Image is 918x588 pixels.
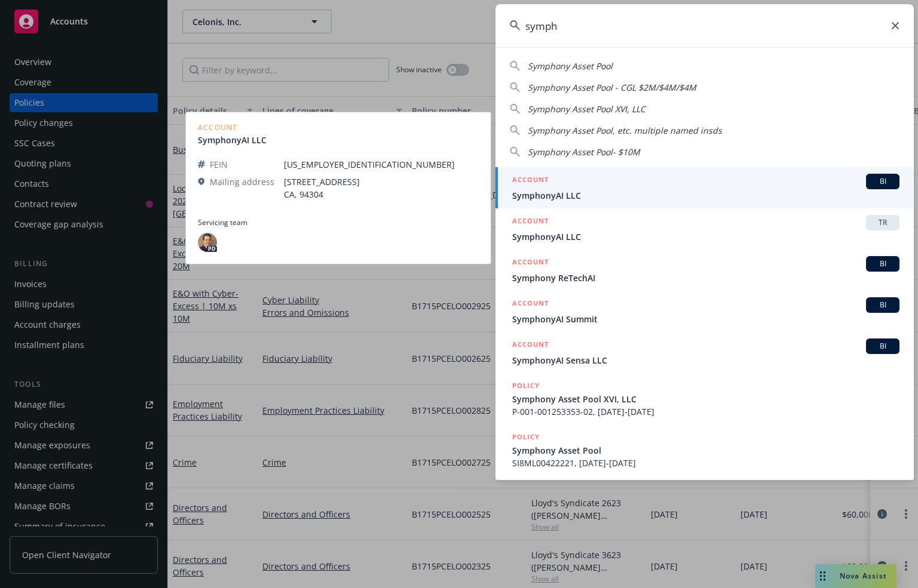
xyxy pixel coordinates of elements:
span: Symphony Asset Pool - CGL $2M/$4M/$4M [528,82,696,93]
h5: ACCOUNT [512,215,549,229]
span: Symphony Asset Pool [528,60,613,72]
a: ACCOUNTBISymphonyAI Summit [495,291,914,332]
span: Symphony Asset Pool, etc. multiple named insds [528,125,722,136]
input: Search... [495,4,914,47]
span: Symphony Asset Pool XVI, LLC [528,103,645,115]
a: ACCOUNTBISymphony ReTechAI [495,250,914,291]
span: BI [871,176,895,187]
h5: ACCOUNT [512,338,549,353]
a: POLICYSymphony Asset PoolSI8ML00422221, [DATE]-[DATE] [495,424,914,476]
a: ACCOUNTBISymphonyAI LLC [495,167,914,208]
span: SymphonyAI Sensa LLC [512,354,899,367]
span: BI [871,258,895,269]
span: P-001-001253353-02, [DATE]-[DATE] [512,405,899,418]
span: SymphonyAI LLC [512,230,899,243]
h5: POLICY [512,431,540,443]
span: BI [871,341,895,352]
span: SymphonyAI LLC [512,189,899,202]
h5: POLICY [512,380,540,392]
span: Symphony ReTechAI [512,272,899,284]
span: Symphony Asset Pool- $10M [528,146,640,158]
a: ACCOUNTTRSymphonyAI LLC [495,208,914,250]
span: TR [871,217,895,228]
a: ACCOUNTBISymphonyAI Sensa LLC [495,332,914,373]
a: POLICYSymphony Asset Pool XVI, LLCP-001-001253353-02, [DATE]-[DATE] [495,373,914,424]
span: Symphony Asset Pool XVI, LLC [512,393,899,405]
h5: ACCOUNT [512,174,549,188]
span: Symphony Asset Pool [512,444,899,457]
span: SI8ML00422221, [DATE]-[DATE] [512,457,899,469]
h5: ACCOUNT [512,256,549,270]
span: SymphonyAI Summit [512,313,899,325]
span: BI [871,300,895,310]
h5: ACCOUNT [512,297,549,312]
